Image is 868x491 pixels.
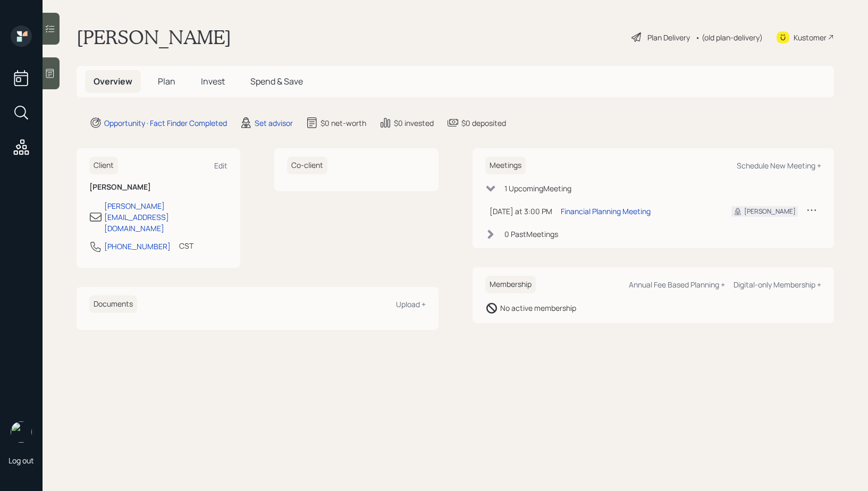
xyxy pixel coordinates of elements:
div: Kustomer [794,32,827,43]
span: Overview [94,75,132,87]
div: Digital-only Membership + [734,280,821,290]
div: Set advisor [255,117,293,129]
span: Spend & Save [250,75,303,87]
div: CST [179,240,193,251]
div: [PHONE_NUMBER] [104,241,171,252]
div: Upload + [396,299,426,309]
div: 0 Past Meeting s [504,228,558,240]
div: Financial Planning Meeting [561,206,651,217]
div: $0 deposited [461,117,506,129]
div: • (old plan-delivery) [695,32,763,43]
span: Plan [158,75,175,87]
img: james-distasi-headshot.png [11,421,32,443]
h6: Co-client [287,157,327,174]
h6: [PERSON_NAME] [89,183,227,192]
div: Annual Fee Based Planning + [629,280,725,290]
h6: Client [89,157,118,174]
span: Invest [201,75,225,87]
div: [DATE] at 3:00 PM [490,206,552,217]
div: $0 net-worth [321,117,366,129]
div: Plan Delivery [647,32,690,43]
div: Log out [9,455,34,465]
h6: Membership [485,276,536,293]
div: [PERSON_NAME][EMAIL_ADDRESS][DOMAIN_NAME] [104,200,227,234]
div: Opportunity · Fact Finder Completed [104,117,227,129]
div: $0 invested [394,117,434,129]
h6: Documents [89,295,137,313]
div: [PERSON_NAME] [744,207,796,216]
div: Edit [214,160,227,171]
div: No active membership [500,302,576,314]
h1: [PERSON_NAME] [77,26,231,49]
h6: Meetings [485,157,526,174]
div: Schedule New Meeting + [737,160,821,171]
div: 1 Upcoming Meeting [504,183,571,194]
